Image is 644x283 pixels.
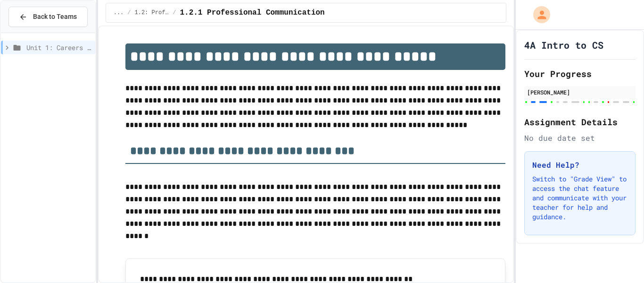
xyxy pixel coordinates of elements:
span: 1.2: Professional Communication [135,9,169,17]
h3: Need Help? [532,159,627,171]
button: Back to Teams [8,7,88,27]
span: Unit 1: Careers & Professionalism [26,43,91,52]
div: My Account [523,4,553,26]
div: [PERSON_NAME] [527,88,633,96]
h1: 4A Intro to CS [524,38,603,51]
p: Switch to "Grade View" to access the chat feature and communicate with your teacher for help and ... [532,174,627,222]
span: 1.2.1 Professional Communication [180,7,324,18]
span: / [173,9,176,17]
h2: Your Progress [524,67,636,80]
div: No due date set [524,132,636,144]
span: / [127,9,131,17]
span: ... [114,9,124,17]
span: Back to Teams [33,12,77,22]
iframe: chat widget [566,204,635,244]
h2: Assignment Details [524,115,636,129]
iframe: chat widget [604,245,635,274]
